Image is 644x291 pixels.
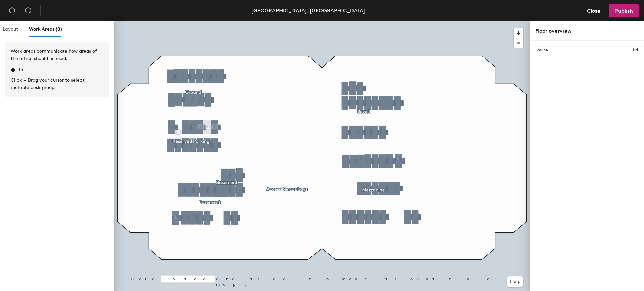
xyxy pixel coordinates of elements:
[11,48,103,62] div: Work areas communicate how areas of the office should be used.
[11,77,103,91] div: Click + Drag your cursor to select multiple desk groups.
[29,26,62,32] span: Work Areas (0)
[3,26,18,32] span: Layout
[17,66,23,74] span: Tip
[587,8,600,14] span: Close
[633,46,639,53] h1: 84
[581,4,606,17] button: Close
[535,27,639,35] div: Floor overview
[9,7,15,14] span: undo
[535,46,548,53] h1: Desks
[5,4,19,17] button: Undo (⌘ + Z)
[609,4,639,17] button: Publish
[507,276,523,287] button: Help
[614,8,633,14] span: Publish
[21,4,35,17] button: Redo (⌘ + ⇧ + Z)
[251,6,365,15] div: [GEOGRAPHIC_DATA], [GEOGRAPHIC_DATA]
